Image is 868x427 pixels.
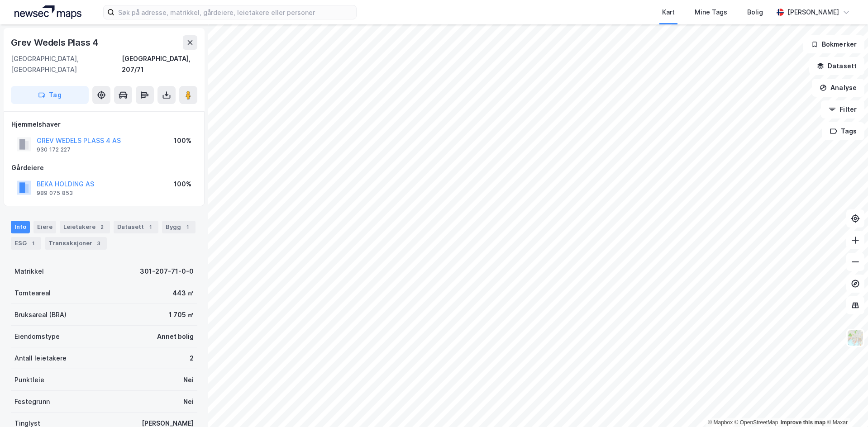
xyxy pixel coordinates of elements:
[122,53,197,75] div: [GEOGRAPHIC_DATA], 207/71
[11,221,30,233] div: Info
[821,100,864,119] button: Filter
[174,135,191,146] div: 100%
[146,223,155,232] div: 1
[37,146,71,153] div: 930 172 227
[11,53,122,75] div: [GEOGRAPHIC_DATA], [GEOGRAPHIC_DATA]
[847,329,864,346] img: Z
[114,221,158,233] div: Datasett
[14,5,81,19] img: logo.a4113a55bc3d86da70a041830d287a7e.svg
[14,331,60,342] div: Eiendomstype
[708,419,733,426] a: Mapbox
[37,190,73,197] div: 989 075 853
[803,35,864,53] button: Bokmerker
[14,396,50,407] div: Festegrunn
[14,375,44,385] div: Punktleie
[11,35,100,50] div: Grev Wedels Plass 4
[812,79,864,97] button: Analyse
[190,353,194,364] div: 2
[11,162,197,173] div: Gårdeiere
[174,179,191,190] div: 100%
[97,223,106,232] div: 2
[787,7,839,18] div: [PERSON_NAME]
[734,419,778,426] a: OpenStreetMap
[162,221,196,233] div: Bygg
[11,86,89,104] button: Tag
[172,288,194,299] div: 443 ㎡
[822,122,864,140] button: Tags
[781,419,825,426] a: Improve this map
[29,239,38,248] div: 1
[662,7,675,18] div: Kart
[183,375,194,385] div: Nei
[11,119,197,130] div: Hjemmelshaver
[60,221,110,233] div: Leietakere
[140,266,194,277] div: 301-207-71-0-0
[11,237,41,250] div: ESG
[747,7,763,18] div: Bolig
[114,5,356,19] input: Søk på adresse, matrikkel, gårdeiere, leietakere eller personer
[157,331,194,342] div: Annet bolig
[14,266,44,277] div: Matrikkel
[14,309,67,320] div: Bruksareal (BRA)
[169,309,194,320] div: 1 705 ㎡
[14,353,67,364] div: Antall leietakere
[183,223,192,232] div: 1
[94,239,103,248] div: 3
[183,396,194,407] div: Nei
[823,384,868,427] iframe: Chat Widget
[695,7,727,18] div: Mine Tags
[45,237,107,250] div: Transaksjoner
[809,57,864,75] button: Datasett
[33,221,56,233] div: Eiere
[14,288,51,299] div: Tomteareal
